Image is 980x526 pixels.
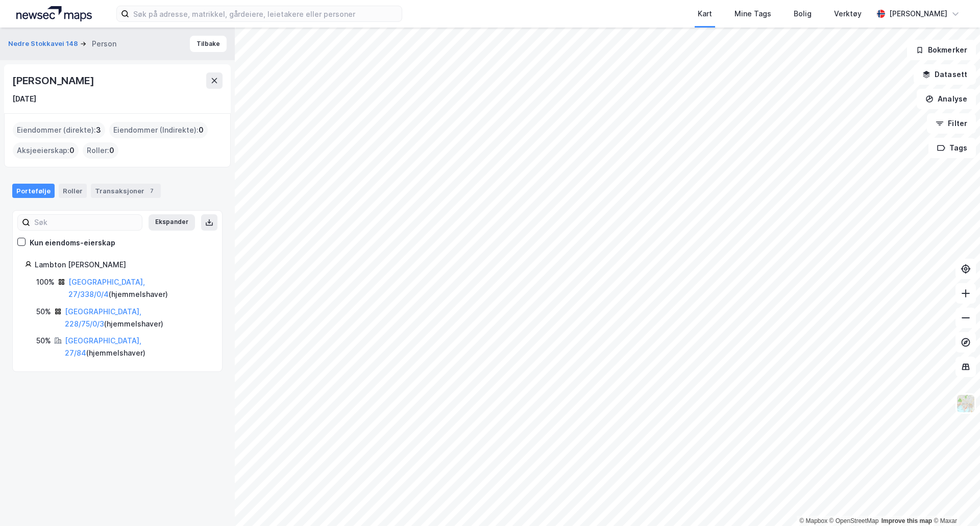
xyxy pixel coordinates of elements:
button: Bokmerker [907,40,976,60]
div: Bolig [794,8,812,20]
button: Ekspander [149,214,195,231]
div: Eiendommer (Indirekte) : [109,122,208,138]
div: ( hjemmelshaver ) [65,335,210,359]
button: Nedre Stokkavei 148 [8,39,80,49]
span: 0 [69,144,75,157]
span: 3 [96,124,101,136]
div: [PERSON_NAME] [12,72,96,89]
input: Søk [30,215,142,230]
div: ( hjemmelshaver ) [68,276,210,300]
a: [GEOGRAPHIC_DATA], 27/338/0/4 [68,278,145,298]
div: ( hjemmelshaver ) [65,306,210,330]
div: Portefølje [12,184,55,198]
div: Lambton [PERSON_NAME] [35,259,210,271]
button: Analyse [917,89,976,109]
div: [DATE] [12,93,36,105]
img: Z [956,394,975,413]
div: [PERSON_NAME] [889,8,947,20]
span: 0 [109,144,114,157]
a: OpenStreetMap [829,517,879,524]
input: Søk på adresse, matrikkel, gårdeiere, leietakere eller personer [129,6,402,21]
a: Mapbox [799,517,827,524]
button: Filter [927,113,976,134]
div: 50% [36,306,51,318]
button: Datasett [914,64,976,85]
div: Aksjeeierskap : [13,142,79,159]
div: Kun eiendoms-eierskap [30,237,115,249]
div: 100% [36,276,55,288]
div: Kart [698,8,712,20]
div: Roller : [83,142,118,159]
span: 0 [199,124,204,136]
div: Verktøy [834,8,862,20]
a: [GEOGRAPHIC_DATA], 228/75/0/3 [65,307,141,328]
img: logo.a4113a55bc3d86da70a041830d287a7e.svg [16,6,92,21]
button: Tilbake [190,36,227,52]
div: Person [92,38,116,50]
div: 7 [146,186,157,196]
iframe: Chat Widget [929,477,980,526]
div: Transaksjoner [91,184,161,198]
div: Eiendommer (direkte) : [13,122,105,138]
div: 50% [36,335,51,347]
div: Kontrollprogram for chat [929,477,980,526]
a: Improve this map [881,517,932,524]
div: Roller [59,184,87,198]
a: [GEOGRAPHIC_DATA], 27/84 [65,336,141,357]
button: Tags [928,138,976,158]
div: Mine Tags [734,8,771,20]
